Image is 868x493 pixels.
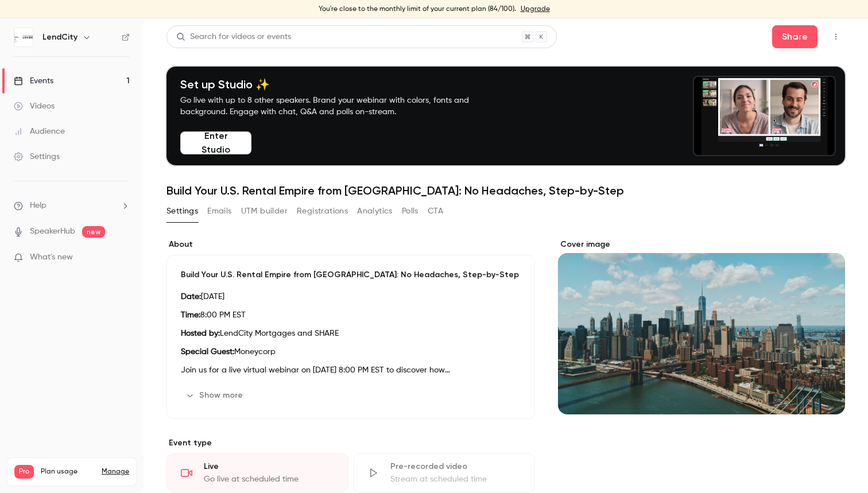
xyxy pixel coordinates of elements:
p: Moneycorp [181,345,521,359]
div: Go live at scheduled time [204,473,334,485]
span: new [82,226,105,238]
p: LendCity Mortgages and SHARE [181,327,521,340]
div: Live [204,461,334,472]
button: Share [772,25,817,48]
button: Analytics [357,202,393,220]
span: Help [30,200,46,212]
strong: Date: [181,293,201,301]
label: About [166,239,535,250]
p: Go live with up to 8 other speakers. Brand your webinar with colors, fonts and background. Engage... [180,95,496,118]
li: help-dropdown-opener [14,200,130,212]
button: Emails [207,202,231,220]
strong: Special Guest: [181,348,234,356]
img: LendCity [14,28,33,46]
button: UTM builder [241,202,288,220]
div: Pre-recorded videoStream at scheduled time [353,453,535,492]
p: [DATE] [181,290,521,304]
button: Polls [402,202,418,220]
a: Upgrade [521,5,550,14]
div: LiveGo live at scheduled time [166,453,348,492]
strong: Hosted by: [181,329,220,337]
h1: Build Your U.S. Rental Empire from [GEOGRAPHIC_DATA]: No Headaches, Step-by-Step [166,184,845,197]
p: Build Your U.S. Rental Empire from [GEOGRAPHIC_DATA]: No Headaches, Step-by-Step [181,269,521,281]
p: 8:00 PM EST [181,308,521,322]
div: Videos [14,100,55,112]
div: Settings [14,151,60,162]
a: Manage [102,467,129,476]
span: Pro [14,465,34,479]
button: Settings [166,202,198,220]
button: CTA [428,202,443,220]
span: What's new [30,251,73,263]
a: SpeakerHub [30,226,75,238]
section: Cover image [558,239,845,414]
strong: Time: [181,311,200,319]
button: Registrations [297,202,348,220]
h4: Set up Studio ✨ [180,77,496,91]
div: Events [14,75,53,87]
div: Stream at scheduled time [390,473,521,485]
div: Pre-recorded video [390,461,521,472]
span: Plan usage [41,467,95,476]
button: Enter Studio [180,131,251,154]
p: Event type [166,437,535,449]
label: Cover image [558,239,845,250]
div: Search for videos or events [176,31,291,43]
h6: LendCity [42,32,77,43]
button: Show more [181,386,250,405]
p: Join us for a live virtual webinar on [DATE] 8:00 PM EST to discover how [DEMOGRAPHIC_DATA] are s... [181,363,521,377]
div: Audience [14,126,65,137]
